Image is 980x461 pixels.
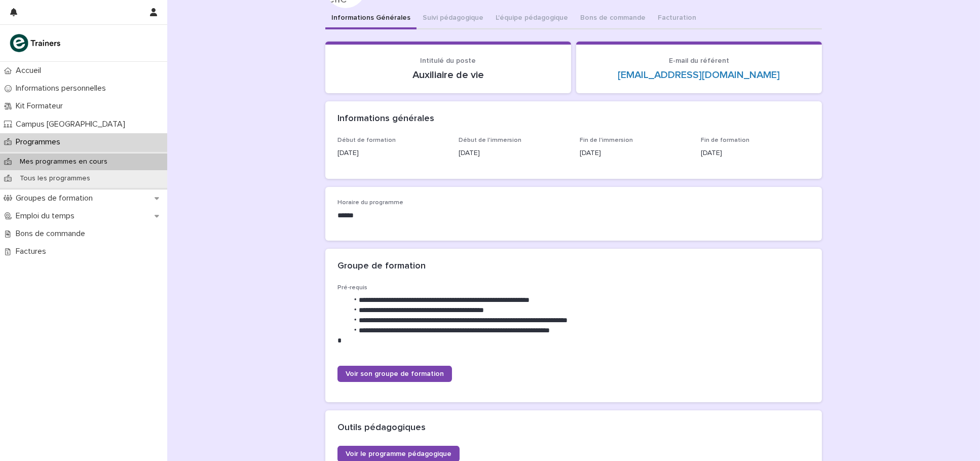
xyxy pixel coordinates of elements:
p: Tous les programmes [12,174,98,183]
p: Accueil [12,66,49,75]
img: K0CqGN7SDeD6s4JG8KQk [8,33,64,53]
button: Informations Générales [325,8,417,29]
span: E-mail du référent [669,57,729,64]
p: Campus [GEOGRAPHIC_DATA] [12,120,133,129]
p: [DATE] [459,148,568,159]
h2: Groupe de formation [337,261,426,272]
span: Début de l'immersion [459,137,521,143]
a: [EMAIL_ADDRESS][DOMAIN_NAME] [618,70,780,80]
p: Programmes [12,137,68,147]
p: Emploi du temps [12,211,83,221]
button: Facturation [652,8,702,29]
span: Voir son groupe de formation [346,370,444,377]
h2: Outils pédagogiques [337,422,426,434]
span: Fin de l'immersion [580,137,633,143]
button: Bons de commande [574,8,652,29]
span: Début de formation [337,137,396,143]
p: [DATE] [337,148,446,159]
span: Horaire du programme [337,200,403,206]
p: [DATE] [580,148,689,159]
p: Bons de commande [12,229,93,239]
span: Voir le programme pédagogique [346,450,451,457]
p: Auxiliaire de vie [337,69,559,81]
span: Fin de formation [701,137,749,143]
p: Kit Formateur [12,101,71,111]
h2: Informations générales [337,113,434,125]
span: Intitulé du poste [421,57,476,64]
p: Mes programmes en cours [12,158,116,166]
p: Factures [12,247,54,256]
button: L'équipe pédagogique [489,8,574,29]
button: Suivi pédagogique [417,8,489,29]
a: Voir son groupe de formation [337,366,452,382]
span: Pré-requis [337,285,367,291]
p: Informations personnelles [12,84,114,93]
p: Groupes de formation [12,194,101,203]
p: [DATE] [701,148,810,159]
